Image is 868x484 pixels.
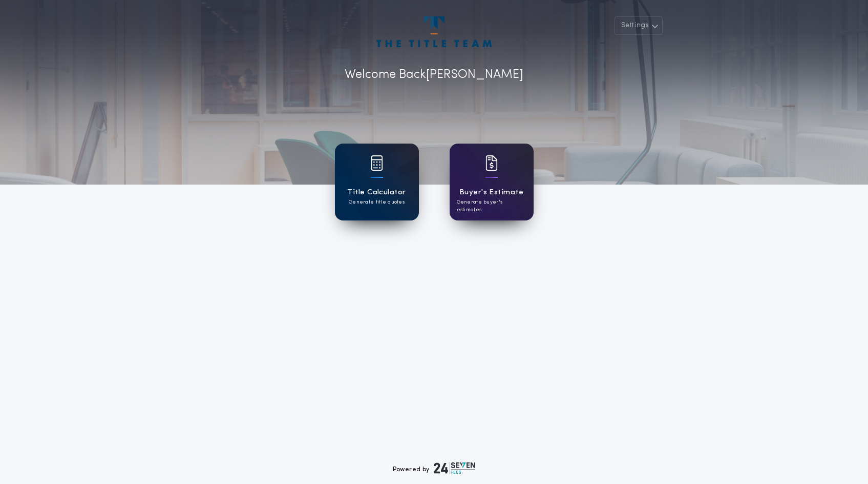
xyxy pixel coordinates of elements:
[393,462,476,474] div: Powered by
[450,144,534,220] a: card iconBuyer's EstimateGenerate buyer's estimates
[457,198,526,214] p: Generate buyer's estimates
[485,155,498,171] img: card icon
[371,155,383,171] img: card icon
[459,187,523,198] h1: Buyer's Estimate
[345,66,523,84] p: Welcome Back [PERSON_NAME]
[335,144,419,220] a: card iconTitle CalculatorGenerate title quotes
[434,462,476,474] img: logo
[347,187,406,198] h1: Title Calculator
[615,16,663,35] button: Settings
[376,16,491,47] img: account-logo
[349,198,405,206] p: Generate title quotes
